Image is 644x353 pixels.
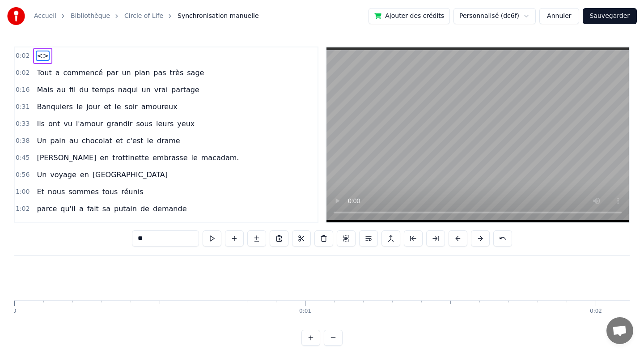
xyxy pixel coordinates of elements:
span: sous [135,119,153,129]
span: 0:38 [16,136,30,145]
img: youka [7,7,25,25]
div: 0:02 [590,308,602,315]
div: 0:01 [299,308,311,315]
span: grandir [106,119,134,129]
span: nous [47,187,66,197]
span: le [190,153,198,163]
span: voyage [49,170,77,180]
span: a [78,204,85,214]
span: parce [36,204,58,214]
span: fait [86,204,100,214]
span: ont [47,119,61,129]
button: Annuler [539,8,579,24]
a: Bibliothèque [71,12,110,21]
span: 0:02 [16,51,30,60]
span: demande [152,204,188,214]
span: [GEOGRAPHIC_DATA] [92,170,169,180]
span: très [169,68,185,78]
span: sa [102,204,111,214]
span: au [56,85,67,95]
span: et [115,136,124,146]
span: par [106,68,119,78]
span: 0:33 [16,119,30,128]
span: chocolat [81,136,113,146]
button: Ajouter des crédits [369,8,450,24]
span: Un [36,170,47,180]
span: <> [36,51,50,61]
span: 0:31 [16,102,30,111]
span: 0:56 [16,170,30,179]
span: 1:02 [16,204,30,213]
span: partage [170,85,200,95]
span: vie. [120,221,135,231]
span: drame [156,136,181,146]
span: un [121,68,131,78]
span: Synchronisation manuelle [178,12,259,21]
span: Ils [36,119,46,129]
span: le [76,102,84,112]
span: putain [113,204,138,214]
span: leurs [155,119,174,129]
span: en [99,153,110,163]
a: Accueil [34,12,56,21]
span: [PERSON_NAME] [36,153,97,163]
span: 1:00 [16,187,30,196]
span: pain [49,136,67,146]
span: 0:16 [16,85,30,94]
span: vu [63,119,73,129]
div: 0 [13,308,17,315]
span: de [90,221,101,231]
span: 0:45 [16,153,30,162]
span: sage [186,68,205,78]
span: Un [36,136,47,146]
span: Banquiers [36,102,73,112]
span: 1:15 [16,221,30,230]
span: qu'il [59,204,76,214]
a: Ouvrir le chat [606,317,633,344]
span: leur [103,221,119,231]
span: Mais [36,85,54,95]
span: macadam. [200,153,240,163]
button: Sauvegarder [583,8,637,24]
span: réunis [120,187,144,197]
nav: breadcrumb [34,12,259,21]
a: Circle of Life [124,12,163,21]
span: c'est [126,136,144,146]
span: naqui [117,85,139,95]
span: vrai [153,85,169,95]
span: yeux [176,119,195,129]
span: pas [153,68,167,78]
span: un [141,85,152,95]
span: au [68,136,79,146]
span: plan [134,68,151,78]
span: l'amour [75,119,104,129]
span: trottinette [111,153,150,163]
span: sommes [68,187,99,197]
span: du [78,85,89,95]
span: embrasse [152,153,188,163]
span: a [55,68,61,78]
span: Et [36,187,45,197]
span: fil [68,85,77,95]
span: soir [124,102,139,112]
span: Tout [36,68,52,78]
span: temps [91,85,115,95]
span: c'est [36,221,55,231]
span: et [103,102,112,112]
span: jour [85,102,101,112]
span: tous [102,187,119,197]
span: le [114,102,122,112]
span: amoureux [140,102,178,112]
span: en [79,170,90,180]
span: commencé [63,68,104,78]
span: l'histoire [56,221,89,231]
span: de [140,204,150,214]
span: le [146,136,154,146]
span: 0:02 [16,68,30,77]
